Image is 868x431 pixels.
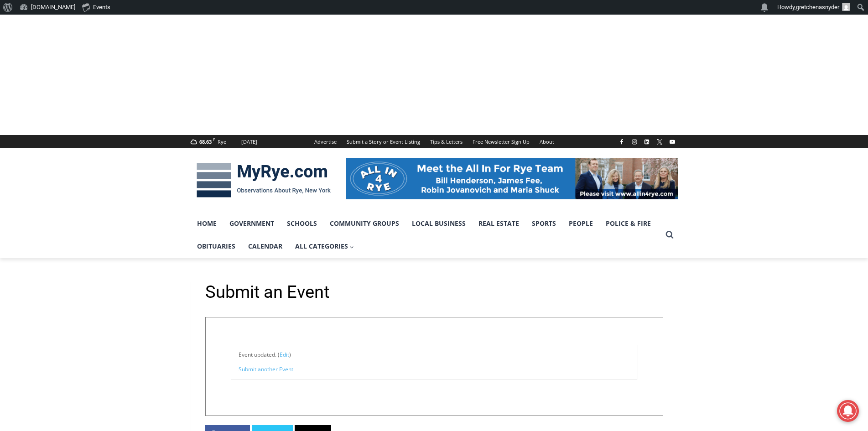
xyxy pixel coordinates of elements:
[213,137,215,142] span: F
[641,136,652,147] a: Linkedin
[346,158,678,199] img: All in for Rye
[342,135,425,148] a: Submit a Story or Event Listing
[309,135,559,148] nav: Secondary Navigation
[191,212,223,235] a: Home
[191,212,661,258] nav: Primary Navigation
[616,136,627,147] a: Facebook
[599,212,657,235] a: Police & Fire
[661,227,678,243] button: View Search Form
[239,350,632,359] p: Event updated. ( )
[199,138,212,145] span: 68.63
[323,212,405,235] a: Community Groups
[223,212,281,235] a: Government
[535,135,559,148] a: About
[405,212,472,235] a: Local Business
[425,135,468,148] a: Tips & Letters
[239,365,293,373] a: Submit another Event
[280,351,289,358] a: Edit
[472,212,525,235] a: Real Estate
[468,135,535,148] a: Free Newsletter Sign Up
[191,235,242,258] a: Obituaries
[289,235,361,258] a: All Categories
[218,138,226,146] div: Rye
[667,136,678,147] a: YouTube
[309,135,342,148] a: Advertise
[191,156,337,204] img: MyRye.com
[796,4,839,10] span: gretchenasnyder
[629,136,640,147] a: Instagram
[295,241,354,251] span: All Categories
[205,282,663,303] h1: Submit an Event
[241,138,257,146] div: [DATE]
[281,212,323,235] a: Schools
[654,136,665,147] a: X
[242,235,289,258] a: Calendar
[525,212,562,235] a: Sports
[562,212,599,235] a: People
